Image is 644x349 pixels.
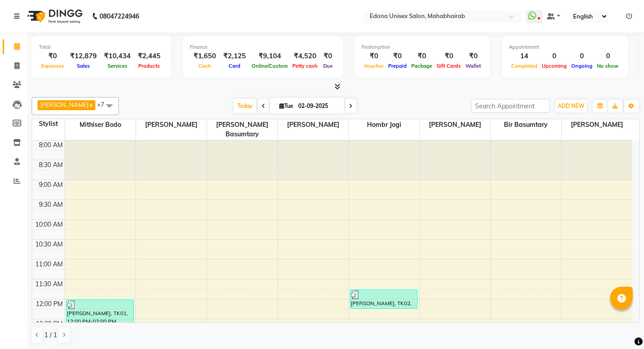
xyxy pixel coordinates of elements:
[249,63,290,69] span: Online/Custom
[434,51,463,61] div: ₹0
[471,99,550,113] input: Search Appointment
[540,51,569,61] div: 0
[33,260,65,269] div: 11:00 AM
[290,51,320,61] div: ₹4,520
[97,101,111,108] span: +7
[99,4,139,29] b: 08047224946
[220,51,249,61] div: ₹2,125
[463,51,483,61] div: ₹0
[569,63,595,69] span: Ongoing
[234,99,256,113] span: Today
[509,43,621,51] div: Appointment
[23,4,85,29] img: logo
[595,51,621,61] div: 0
[386,51,409,61] div: ₹0
[420,119,490,130] span: [PERSON_NAME]
[350,290,417,308] div: [PERSON_NAME], TK02, 11:45 AM-12:15 PM, Blow Dry with Shampoo
[207,119,277,140] span: [PERSON_NAME] Basumtary
[196,63,213,69] span: Cash
[249,51,290,61] div: ₹9,104
[100,51,134,61] div: ₹10,434
[540,63,569,69] span: Upcoming
[434,63,463,69] span: Gift Cards
[290,63,320,69] span: Petty cash
[320,51,336,61] div: ₹0
[509,51,540,61] div: 14
[190,43,336,51] div: Finance
[226,63,243,69] span: Card
[34,299,65,309] div: 12:00 PM
[409,51,434,61] div: ₹0
[65,119,136,130] span: Mithiser Bodo
[37,180,65,190] div: 9:00 AM
[34,319,65,329] div: 12:30 PM
[33,240,65,249] div: 10:30 AM
[362,63,386,69] span: Voucher
[555,100,587,112] button: ADD NEW
[362,43,483,51] div: Redemption
[409,63,434,69] span: Package
[105,63,130,69] span: Services
[33,279,65,289] div: 11:30 AM
[595,63,621,69] span: No show
[136,63,162,69] span: Products
[277,102,296,109] span: Tue
[89,101,93,108] a: x
[66,51,100,61] div: ₹12,879
[37,160,65,170] div: 8:30 AM
[33,220,65,229] div: 10:00 AM
[32,119,65,129] div: Stylist
[39,63,66,69] span: Expenses
[190,51,220,61] div: ₹1,650
[44,330,57,340] span: 1 / 1
[349,119,419,130] span: Hombr Jogi
[134,51,164,61] div: ₹2,445
[569,51,595,61] div: 0
[75,63,92,69] span: Sales
[562,119,633,130] span: [PERSON_NAME]
[491,119,561,130] span: Bir Basumtary
[606,313,635,340] iframe: chat widget
[362,51,386,61] div: ₹0
[278,119,348,130] span: [PERSON_NAME]
[37,200,65,209] div: 9:30 AM
[37,140,65,150] div: 8:00 AM
[509,63,540,69] span: Completed
[296,99,341,113] input: 2025-09-02
[558,102,584,109] span: ADD NEW
[40,101,89,108] span: [PERSON_NAME]
[321,63,335,69] span: Due
[136,119,207,130] span: [PERSON_NAME]
[386,63,409,69] span: Prepaid
[463,63,483,69] span: Wallet
[39,43,164,51] div: Total
[39,51,66,61] div: ₹0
